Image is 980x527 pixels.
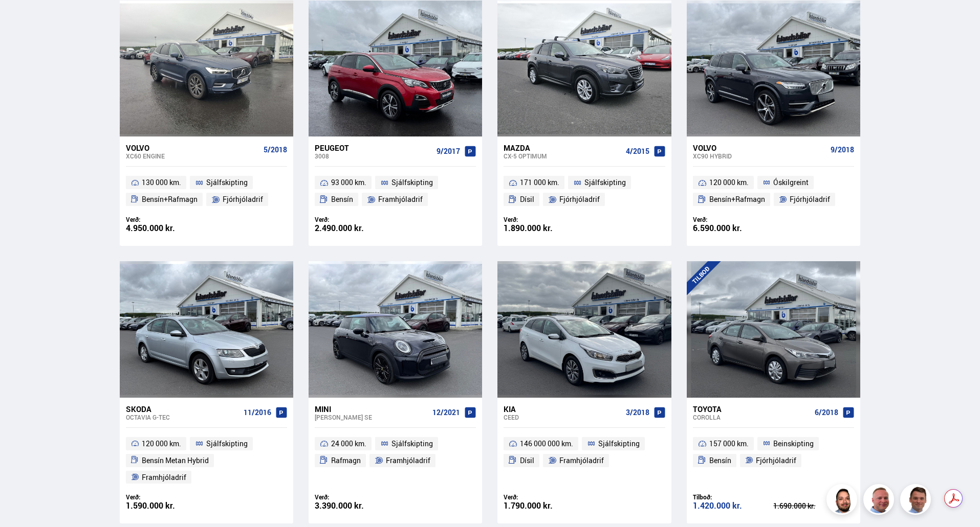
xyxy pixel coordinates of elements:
[693,224,774,233] div: 6.590.000 kr.
[391,176,433,189] span: Sjálfskipting
[709,176,749,189] span: 120 000 km.
[773,176,809,189] span: Óskilgreint
[391,438,433,450] span: Sjálfskipting
[504,143,621,152] div: Mazda
[504,216,584,223] div: Verð:
[315,404,428,414] div: Mini
[598,438,640,450] span: Sjálfskipting
[206,176,248,189] span: Sjálfskipting
[315,501,396,510] div: 3.390.000 kr.
[315,143,432,152] div: Peugeot
[497,398,671,524] a: Kia Ceed 3/2018 146 000 000 km. Sjálfskipting Dísil Framhjóladrif Verð: 1.790.000 kr.
[693,501,774,510] div: 1.420.000 kr.
[831,146,854,154] span: 9/2018
[584,176,626,189] span: Sjálfskipting
[432,408,460,417] span: 12/2021
[315,493,396,501] div: Verð:
[120,398,293,524] a: Skoda Octavia G-TEC 11/2016 120 000 km. Sjálfskipting Bensín Metan Hybrid Framhjóladrif Verð: 1.5...
[8,4,39,35] button: Open LiveChat chat widget
[693,216,774,223] div: Verð:
[206,438,248,450] span: Sjálfskipting
[331,454,361,467] span: Rafmagn
[120,136,293,246] a: Volvo XC60 ENGINE 5/2018 130 000 km. Sjálfskipting Bensín+Rafmagn Fjórhjóladrif Verð: 4.950.000 kr.
[520,193,534,205] span: Dísil
[315,216,396,223] div: Verð:
[142,193,198,205] span: Bensín+Rafmagn
[142,176,181,189] span: 130 000 km.
[790,193,830,205] span: Fjórhjóladrif
[126,224,207,233] div: 4.950.000 kr.
[315,414,428,421] div: [PERSON_NAME] SE
[626,408,649,417] span: 3/2018
[126,143,259,152] div: Volvo
[126,501,207,510] div: 1.590.000 kr.
[126,414,239,421] div: Octavia G-TEC
[773,502,854,510] div: 1.690.000 kr.
[504,493,584,501] div: Verð:
[386,454,430,467] span: Framhjóladrif
[126,152,259,159] div: XC60 ENGINE
[756,454,796,467] span: Fjórhjóladrif
[693,414,811,421] div: Corolla
[773,438,814,450] span: Beinskipting
[315,152,432,159] div: 3008
[264,146,287,154] span: 5/2018
[126,216,207,223] div: Verð:
[865,486,896,516] img: siFngHWaQ9KaOqBr.png
[828,486,859,516] img: nhp88E3Fdnt1Opn2.png
[687,398,860,524] a: Toyota Corolla 6/2018 157 000 km. Beinskipting Bensín Fjórhjóladrif Tilboð: 1.420.000 kr. 1.690.0...
[687,136,860,246] a: Volvo XC90 HYBRID 9/2018 120 000 km. Óskilgreint Bensín+Rafmagn Fjórhjóladrif Verð: 6.590.000 kr.
[315,224,396,233] div: 2.490.000 kr.
[331,193,353,205] span: Bensín
[504,501,584,510] div: 1.790.000 kr.
[693,404,811,414] div: Toyota
[309,398,482,524] a: Mini [PERSON_NAME] SE 12/2021 24 000 km. Sjálfskipting Rafmagn Framhjóladrif Verð: 3.390.000 kr.
[223,193,263,205] span: Fjórhjóladrif
[504,404,621,414] div: Kia
[504,224,584,233] div: 1.890.000 kr.
[504,414,621,421] div: Ceed
[626,147,649,155] span: 4/2015
[693,143,826,152] div: Volvo
[331,438,366,450] span: 24 000 km.
[520,438,573,450] span: 146 000 000 km.
[520,454,534,467] span: Dísil
[709,454,731,467] span: Bensín
[693,493,774,501] div: Tilboð:
[142,471,186,484] span: Framhjóladrif
[126,493,207,501] div: Verð:
[902,486,932,516] img: FbJEzSuNWCJXmdc-.webp
[126,404,239,414] div: Skoda
[142,454,209,467] span: Bensín Metan Hybrid
[559,193,600,205] span: Fjórhjóladrif
[378,193,423,205] span: Framhjóladrif
[559,454,604,467] span: Framhjóladrif
[437,147,460,155] span: 9/2017
[142,438,181,450] span: 120 000 km.
[504,152,621,159] div: CX-5 OPTIMUM
[709,438,749,450] span: 157 000 km.
[520,176,559,189] span: 171 000 km.
[815,408,838,417] span: 6/2018
[709,193,765,205] span: Bensín+Rafmagn
[309,136,482,246] a: Peugeot 3008 9/2017 93 000 km. Sjálfskipting Bensín Framhjóladrif Verð: 2.490.000 kr.
[693,152,826,159] div: XC90 HYBRID
[244,408,271,417] span: 11/2016
[331,176,366,189] span: 93 000 km.
[497,136,671,246] a: Mazda CX-5 OPTIMUM 4/2015 171 000 km. Sjálfskipting Dísil Fjórhjóladrif Verð: 1.890.000 kr.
